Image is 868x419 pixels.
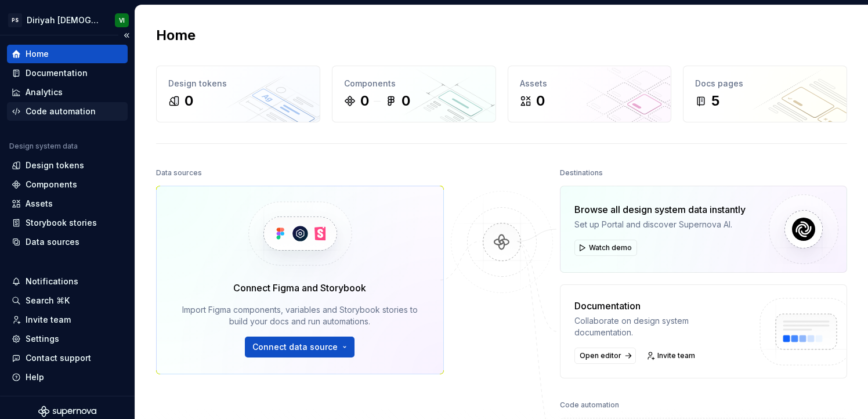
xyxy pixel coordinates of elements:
[26,314,71,326] div: Invite team
[574,240,637,256] button: Watch demo
[26,179,77,190] div: Components
[26,67,88,79] div: Documentation
[173,304,427,327] div: Import Figma components, variables and Storybook stories to build your docs and run automations.
[560,165,603,181] div: Destinations
[657,351,695,360] span: Invite team
[7,175,128,194] a: Components
[26,333,59,345] div: Settings
[7,194,128,213] a: Assets
[156,66,320,122] a: Design tokens0
[711,92,719,110] div: 5
[156,165,202,181] div: Data sources
[26,276,78,287] div: Notifications
[574,315,750,338] div: Collaborate on design system documentation.
[7,233,128,251] a: Data sources
[7,214,128,232] a: Storybook stories
[26,295,70,306] div: Search ⌘K
[27,15,101,26] div: Diriyah [DEMOGRAPHIC_DATA]
[26,236,79,248] div: Data sources
[8,13,22,27] div: PS
[643,348,700,364] a: Invite team
[402,92,410,110] div: 0
[185,92,193,110] div: 0
[536,92,545,110] div: 0
[2,8,132,32] button: PSDiriyah [DEMOGRAPHIC_DATA]VI
[7,64,128,82] a: Documentation
[38,406,96,417] svg: Supernova Logo
[7,83,128,102] a: Analytics
[9,142,78,151] div: Design system data
[26,160,84,171] div: Design tokens
[574,203,746,216] div: Browse all design system data instantly
[7,330,128,348] a: Settings
[7,156,128,175] a: Design tokens
[26,217,97,229] div: Storybook stories
[26,198,53,209] div: Assets
[7,349,128,367] button: Contact support
[360,92,369,110] div: 0
[7,102,128,121] a: Code automation
[7,272,128,291] button: Notifications
[26,48,49,60] div: Home
[252,341,338,353] span: Connect data source
[580,351,621,360] span: Open editor
[7,310,128,329] a: Invite team
[233,281,366,295] div: Connect Figma and Storybook
[574,219,746,230] div: Set up Portal and discover Supernova AI.
[589,243,632,252] span: Watch demo
[245,337,355,357] button: Connect data source
[520,78,660,89] div: Assets
[7,368,128,387] button: Help
[26,352,91,364] div: Contact support
[168,78,308,89] div: Design tokens
[119,16,125,25] div: VI
[560,397,619,413] div: Code automation
[332,66,496,122] a: Components00
[26,86,63,98] div: Analytics
[26,106,96,117] div: Code automation
[683,66,847,122] a: Docs pages5
[156,26,196,45] h2: Home
[508,66,672,122] a: Assets0
[7,45,128,63] a: Home
[574,299,750,313] div: Documentation
[118,27,135,44] button: Collapse sidebar
[7,291,128,310] button: Search ⌘K
[695,78,835,89] div: Docs pages
[574,348,636,364] a: Open editor
[344,78,484,89] div: Components
[26,371,44,383] div: Help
